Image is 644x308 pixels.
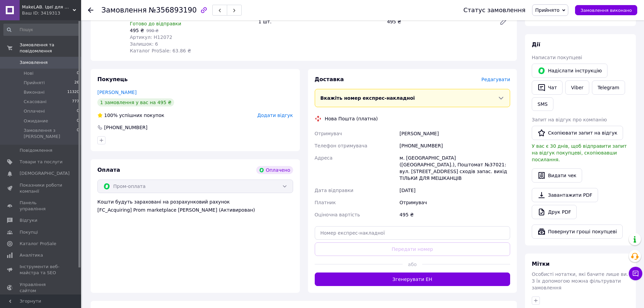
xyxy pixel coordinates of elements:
[77,70,79,76] span: 0
[575,5,637,15] button: Замовлення виконано
[130,34,172,40] span: Артикул: H12072
[97,207,293,213] div: [FC_Acquiring] Prom marketplace [PERSON_NAME] (Активирован)
[101,6,147,14] span: Замовлення
[104,113,118,118] span: 100%
[315,131,342,136] span: Отримувач
[72,99,79,105] span: 777
[315,143,367,148] span: Телефон отримувача
[24,127,77,140] span: Замовлення з [PERSON_NAME]
[3,24,80,36] input: Пошук
[20,147,52,153] span: Повідомлення
[130,28,144,33] span: 495 ₴
[315,188,354,193] span: Дата відправки
[532,117,607,122] span: Запит на відгук про компанію
[20,60,48,66] span: Замовлення
[149,6,197,14] span: №356893190
[315,226,510,240] input: Номер експрес-накладної
[74,80,79,86] span: 26
[532,41,540,48] span: Дії
[398,196,511,209] div: Отримувач
[20,264,63,276] span: Інструменти веб-майстра та SEO
[20,200,63,212] span: Панель управління
[497,15,510,28] a: Редагувати
[320,95,415,101] span: Вкажіть номер експрес-накладної
[97,76,128,82] span: Покупець
[20,159,63,165] span: Товари та послуги
[403,261,422,268] span: або
[24,70,33,76] span: Нові
[315,155,333,161] span: Адреса
[24,80,45,86] span: Прийняті
[97,98,174,106] div: 1 замовлення у вас на 495 ₴
[535,7,559,13] span: Прийнято
[463,7,526,14] div: Статус замовлення
[532,143,627,162] span: У вас є 30 днів, щоб відправити запит на відгук покупцеві, скопіювавши посилання.
[97,198,293,213] div: Кошти будуть зараховані на розрахунковий рахунок
[398,140,511,152] div: [PHONE_NUMBER]
[130,48,191,53] span: Каталог ProSale: 63.86 ₴
[24,99,47,105] span: Скасовані
[532,205,577,219] a: Друк PDF
[24,89,45,95] span: Виконані
[20,241,56,247] span: Каталог ProSale
[323,115,380,122] div: Нова Пошта (платна)
[532,271,628,290] span: Особисті нотатки, які бачите лише ви. З їх допомогою можна фільтрувати замовлення
[22,4,73,10] span: MakeLAB. Ідеї для життя!
[532,168,582,183] button: Видати чек
[532,97,553,111] button: SMS
[20,170,70,176] span: [DEMOGRAPHIC_DATA]
[77,118,79,124] span: 0
[532,224,623,239] button: Повернути гроші покупцеві
[130,21,181,26] span: Готово до відправки
[315,76,344,82] span: Доставка
[315,200,336,205] span: Платник
[67,89,79,95] span: 11320
[256,17,384,26] div: 1 шт.
[146,28,159,33] span: 990 ₴
[532,64,607,78] button: Надіслати інструкцію
[256,166,293,174] div: Оплачено
[77,108,79,114] span: 0
[77,127,79,140] span: 0
[20,182,63,194] span: Показники роботи компанії
[97,167,120,173] span: Оплата
[398,184,511,196] div: [DATE]
[315,273,510,286] button: Згенерувати ЕН
[398,152,511,184] div: м. [GEOGRAPHIC_DATA] ([GEOGRAPHIC_DATA].), Поштомат №37021: вул. [STREET_ADDRESS] сходів запас. в...
[592,80,625,95] a: Telegram
[97,90,137,95] a: [PERSON_NAME]
[20,229,38,235] span: Покупці
[24,118,48,124] span: Ожидание
[24,108,45,114] span: Оплачені
[97,112,164,119] div: успішних покупок
[532,188,598,202] a: Завантажити PDF
[257,113,293,118] span: Додати відгук
[315,212,360,217] span: Оціночна вартість
[532,261,550,267] span: Мітки
[532,80,563,95] button: Чат
[20,217,37,223] span: Відгуки
[22,10,81,16] div: Ваш ID: 3419313
[481,77,510,82] span: Редагувати
[398,127,511,140] div: [PERSON_NAME]
[580,8,632,13] span: Замовлення виконано
[130,41,158,47] span: Залишок: 6
[20,282,63,294] span: Управління сайтом
[532,55,582,60] span: Написати покупцеві
[384,17,494,26] div: 495 ₴
[629,267,642,280] button: Чат з покупцем
[20,42,81,54] span: Замовлення та повідомлення
[532,126,623,140] button: Скопіювати запит на відгук
[88,7,93,14] div: Повернутися назад
[398,209,511,221] div: 495 ₴
[103,124,148,131] div: [PHONE_NUMBER]
[20,252,43,258] span: Аналітика
[565,80,589,95] a: Viber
